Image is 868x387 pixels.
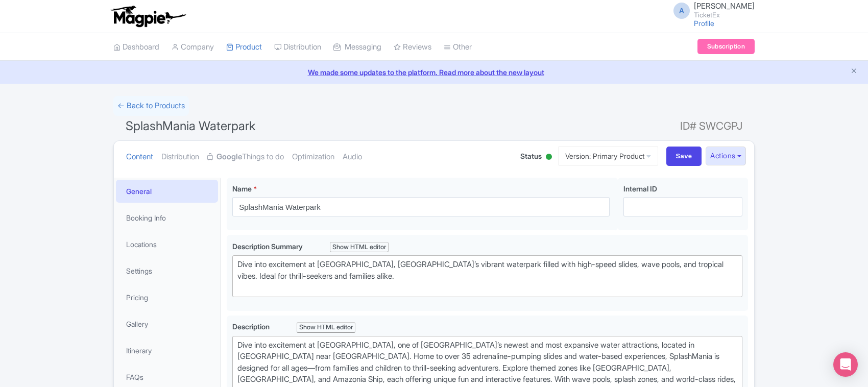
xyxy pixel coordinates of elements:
[6,67,862,78] a: We made some updates to the platform. Read more about the new layout
[126,141,153,173] a: Content
[833,352,858,377] div: Open Intercom Messenger
[172,33,214,61] a: Company
[520,151,542,161] span: Status
[116,233,218,256] a: Locations
[116,259,218,282] a: Settings
[558,146,658,166] a: Version: Primary Product
[226,33,262,61] a: Product
[116,286,218,309] a: Pricing
[116,206,218,229] a: Booking Info
[394,33,431,61] a: Reviews
[116,339,218,362] a: Itinerary
[292,141,334,173] a: Optimization
[666,147,702,166] input: Save
[706,147,746,165] button: Actions
[850,66,858,78] button: Close announcement
[697,39,755,54] a: Subscription
[297,322,355,333] div: Show HTML editor
[207,141,284,173] a: GoogleThings to do
[113,96,189,116] a: ← Back to Products
[113,33,159,61] a: Dashboard
[680,116,742,136] span: ID# SWCGPJ
[232,322,271,331] span: Description
[544,150,554,165] div: Active
[126,118,255,133] span: SplashMania Waterpark
[673,3,690,19] span: A
[116,312,218,335] a: Gallery
[274,33,321,61] a: Distribution
[108,5,187,28] img: logo-ab69f6fb50320c5b225c76a69d11143b.png
[444,33,472,61] a: Other
[343,141,362,173] a: Audio
[667,2,755,18] a: A [PERSON_NAME] TicketEx
[161,141,199,173] a: Distribution
[116,180,218,203] a: General
[330,242,389,253] div: Show HTML editor
[232,242,304,251] span: Description Summary
[694,1,755,11] span: [PERSON_NAME]
[216,151,242,163] strong: Google
[232,184,252,193] span: Name
[333,33,381,61] a: Messaging
[694,12,755,18] small: TicketEx
[237,259,737,294] div: Dive into excitement at [GEOGRAPHIC_DATA], [GEOGRAPHIC_DATA]’s vibrant waterpark filled with high...
[694,19,714,28] a: Profile
[623,184,657,193] span: Internal ID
